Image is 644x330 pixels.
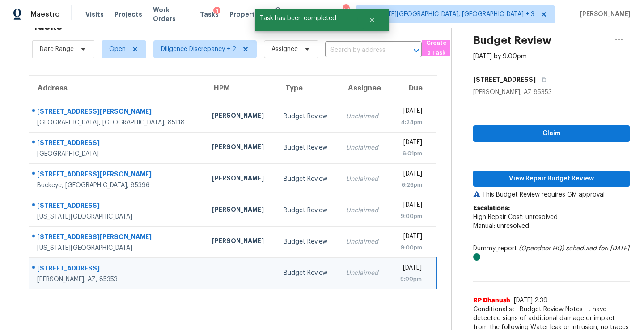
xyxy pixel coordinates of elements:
[114,10,142,19] span: Projects
[37,170,198,181] div: [STREET_ADDRESS][PERSON_NAME]
[346,175,382,184] div: Unclaimed
[363,10,534,19] span: [US_STATE][GEOGRAPHIC_DATA], [GEOGRAPHIC_DATA] + 3
[229,10,264,19] span: Properties
[200,11,219,17] span: Tasks
[397,201,422,212] div: [DATE]
[37,138,198,150] div: [STREET_ADDRESS]
[397,274,422,283] div: 9:00pm
[37,107,198,118] div: [STREET_ADDRESS][PERSON_NAME]
[37,244,198,253] div: [US_STATE][GEOGRAPHIC_DATA]
[397,232,422,243] div: [DATE]
[284,237,332,246] div: Budget Review
[397,138,422,149] div: [DATE]
[473,125,630,142] button: Claim
[397,149,422,158] div: 6:01pm
[397,212,422,221] div: 9:00pm
[576,10,631,19] span: [PERSON_NAME]
[271,45,298,54] span: Assignee
[473,244,630,262] div: Dummy_report
[397,263,422,274] div: [DATE]
[343,5,349,14] div: 49
[397,118,422,127] div: 4:24pm
[40,45,74,54] span: Date Range
[480,173,623,184] span: View Repair Budget Review
[37,118,198,127] div: [GEOGRAPHIC_DATA], [GEOGRAPHIC_DATA], 85118
[32,21,62,30] h2: Tasks
[566,245,629,252] i: scheduled for: [DATE]
[205,76,276,101] th: HPM
[212,142,269,154] div: [PERSON_NAME]
[346,206,382,215] div: Unclaimed
[284,175,332,184] div: Budget Review
[422,40,450,56] button: Create a Task
[325,43,397,57] input: Search by address
[397,169,422,180] div: [DATE]
[397,180,422,189] div: 6:26pm
[212,205,269,216] div: [PERSON_NAME]
[284,206,332,215] div: Budget Review
[473,214,558,220] span: High Repair Cost: unresolved
[473,296,510,305] span: RP Dhanush
[473,205,510,211] b: Escalations:
[109,45,126,54] span: Open
[480,128,623,139] span: Claim
[339,76,389,101] th: Assignee
[284,269,332,278] div: Budget Review
[514,305,588,314] span: Budget Review Notes
[397,107,422,118] div: [DATE]
[276,76,339,101] th: Type
[37,212,198,221] div: [US_STATE][GEOGRAPHIC_DATA]
[473,190,630,199] p: This Budget Review requires GM approval
[30,10,60,19] span: Maestro
[212,111,269,122] div: [PERSON_NAME]
[37,232,198,244] div: [STREET_ADDRESS][PERSON_NAME]
[213,7,220,16] div: 1
[212,174,269,185] div: [PERSON_NAME]
[153,5,190,23] span: Work Orders
[346,237,382,246] div: Unclaimed
[275,5,327,23] span: Geo Assignments
[410,44,423,57] button: Open
[473,52,527,61] div: [DATE] by 9:00pm
[473,223,529,229] span: Manual: unresolved
[346,112,382,121] div: Unclaimed
[357,11,387,29] button: Close
[284,143,332,152] div: Budget Review
[85,10,104,19] span: Visits
[161,45,236,54] span: Diligence Discrepancy + 2
[346,269,382,278] div: Unclaimed
[397,243,422,252] div: 9:00pm
[473,171,630,187] button: View Repair Budget Review
[473,75,536,84] h5: [STREET_ADDRESS]
[37,264,198,275] div: [STREET_ADDRESS]
[37,150,198,159] div: [GEOGRAPHIC_DATA]
[473,36,551,45] h2: Budget Review
[37,201,198,212] div: [STREET_ADDRESS]
[426,38,446,59] span: Create a Task
[212,236,269,248] div: [PERSON_NAME]
[37,275,198,284] div: [PERSON_NAME], AZ, 85353
[29,76,205,101] th: Address
[536,72,548,88] button: Copy Address
[346,143,382,152] div: Unclaimed
[514,297,547,304] span: [DATE] 2:39
[519,245,564,252] i: (Opendoor HQ)
[284,112,332,121] div: Budget Review
[37,181,198,190] div: Buckeye, [GEOGRAPHIC_DATA], 85396
[390,76,436,101] th: Due
[473,88,630,97] div: [PERSON_NAME], AZ 85353
[255,9,357,28] span: Task has been completed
